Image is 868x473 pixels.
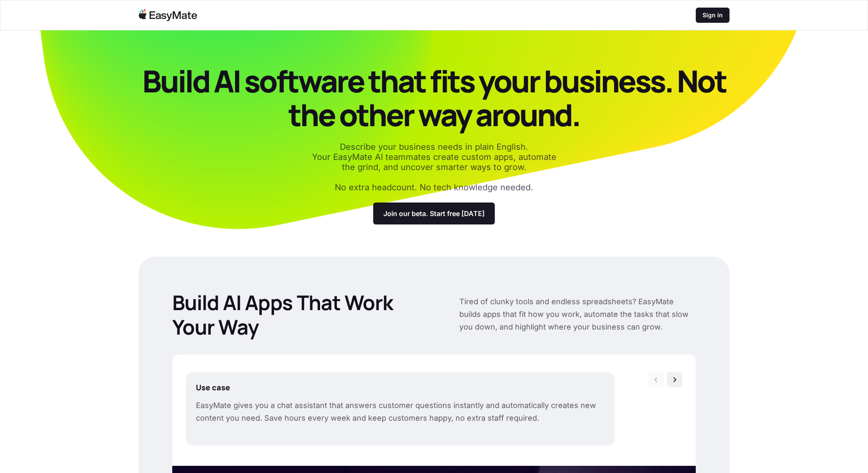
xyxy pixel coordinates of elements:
p: Sign in [703,11,723,19]
p: Describe your business needs in plain English. Your EasyMate AI teammates create custom apps, aut... [307,142,561,172]
p: EasyMate gives you a chat assistant that answers customer questions instantly and automatically c... [196,399,605,424]
a: Join our beta. Start free [DATE] [373,203,495,224]
p: Use case [196,382,605,392]
p: Tired of clunky tools and endless spreadsheets? EasyMate builds apps that fit how you work, autom... [459,295,696,333]
a: Sign in [696,8,730,23]
p: Build AI software that fits your business. Not the other way around. [138,64,730,132]
p: Join our beta. Start free [DATE] [383,209,485,218]
p: No extra headcount. No tech knowledge needed. [335,182,533,192]
p: Build AI Apps That Work Your Way [172,290,432,339]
